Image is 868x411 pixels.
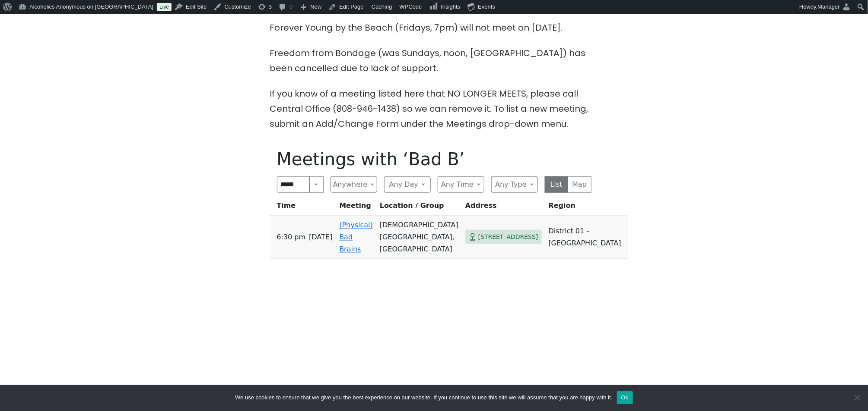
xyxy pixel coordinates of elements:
button: Any Type [491,176,538,193]
th: Meeting [336,200,376,216]
th: Region [545,200,628,216]
input: Search [277,176,310,193]
button: Ok [617,391,633,404]
td: District 01 - [GEOGRAPHIC_DATA] [545,216,628,259]
h1: Meetings with ‘Bad B’ [277,149,591,169]
span: 6:30 PM [277,231,306,243]
button: Anywhere [331,176,377,193]
td: [DEMOGRAPHIC_DATA][GEOGRAPHIC_DATA], [GEOGRAPHIC_DATA] [376,216,462,259]
p: Freedom from Bondage (was Sundays, noon, [GEOGRAPHIC_DATA]) has been cancelled due to lack of sup... [270,46,598,76]
th: Address [462,200,545,216]
button: Any Day [384,176,431,193]
span: Insights [441,3,461,10]
th: Location / Group [376,200,462,216]
span: No [853,393,862,402]
a: Live [157,3,172,11]
p: Forever Young by the Beach (Fridays, 7pm) will not meet on [DATE]. [270,20,598,35]
p: If you know of a meeting listed here that NO LONGER MEETS, please call Central Office (808-946-14... [270,86,598,132]
button: Search [309,176,323,193]
button: List [545,176,569,193]
a: (Physical) Bad Brains [339,221,373,253]
span: [STREET_ADDRESS] [478,232,538,242]
span: We use cookies to ensure that we give you the best experience on our website. If you continue to ... [235,393,612,402]
span: Manager [818,3,840,10]
th: Time [270,200,336,216]
span: [DATE] [309,231,332,243]
button: Map [568,176,591,193]
button: Any Time [438,176,484,193]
